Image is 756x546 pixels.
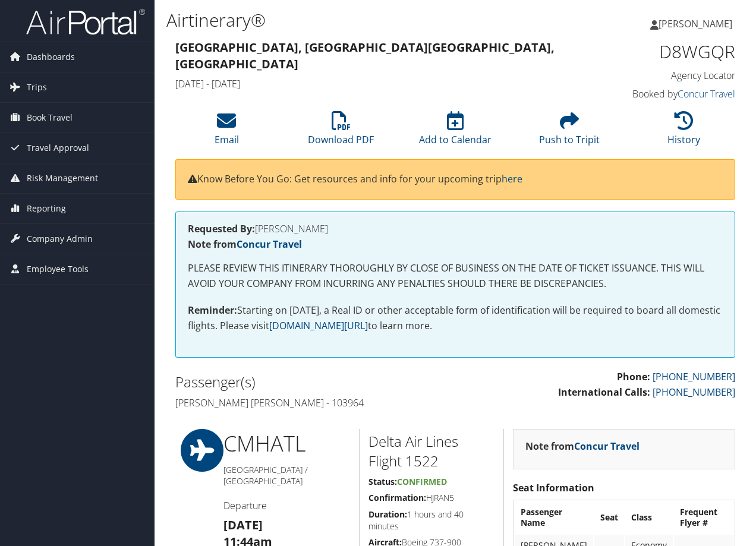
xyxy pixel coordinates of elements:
[223,464,350,487] h5: [GEOGRAPHIC_DATA] / [GEOGRAPHIC_DATA]
[397,476,447,487] span: Confirmed
[215,118,239,146] a: Email
[368,476,397,487] strong: Status:
[188,224,723,233] h4: [PERSON_NAME]
[223,429,350,459] h1: CMH ATL
[513,481,594,494] strong: Seat Information
[188,261,723,291] p: PLEASE REVIEW THIS ITINERARY THOROUGHLY BY CLOSE OF BUSINESS ON THE DATE OF TICKET ISSUANCE. THIS...
[368,509,494,532] h5: 1 hours and 40 minutes
[667,118,700,146] a: History
[368,492,494,504] h5: HJRAN5
[27,133,89,163] span: Travel Approval
[515,501,593,534] th: Passenger Name
[609,39,735,64] h1: D8WGQR
[574,440,640,453] a: Concur Travel
[223,499,350,512] h4: Departure
[650,6,744,42] a: [PERSON_NAME]
[308,118,374,146] a: Download PDF
[368,431,494,471] h2: Delta Air Lines Flight 1522
[27,42,75,72] span: Dashboards
[27,72,47,102] span: Trips
[175,39,555,72] strong: [GEOGRAPHIC_DATA], [GEOGRAPHIC_DATA] [GEOGRAPHIC_DATA], [GEOGRAPHIC_DATA]
[166,8,552,33] h1: Airtinerary®
[674,501,733,534] th: Frequent Flyer #
[26,8,145,36] img: airportal-logo.png
[223,517,263,533] strong: [DATE]
[609,69,735,82] h4: Agency Locator
[678,87,735,100] a: Concur Travel
[653,386,735,399] a: [PHONE_NUMBER]
[609,87,735,100] h4: Booked by
[237,238,302,251] a: Concur Travel
[175,372,446,392] h2: Passenger(s)
[27,224,93,254] span: Company Admin
[539,118,600,146] a: Push to Tripit
[594,501,624,534] th: Seat
[175,396,446,409] h4: [PERSON_NAME] [PERSON_NAME] - 103964
[27,254,89,284] span: Employee Tools
[27,194,66,223] span: Reporting
[188,222,255,235] strong: Requested By:
[502,172,522,185] a: here
[653,370,735,383] a: [PHONE_NUMBER]
[188,304,237,317] strong: Reminder:
[269,319,368,332] a: [DOMAIN_NAME][URL]
[368,509,407,520] strong: Duration:
[368,492,426,503] strong: Confirmation:
[175,77,591,90] h4: [DATE] - [DATE]
[27,163,98,193] span: Risk Management
[625,501,673,534] th: Class
[188,172,723,187] p: Know Before You Go: Get resources and info for your upcoming trip
[617,370,650,383] strong: Phone:
[27,103,73,132] span: Book Travel
[659,17,732,30] span: [PERSON_NAME]
[188,238,302,251] strong: Note from
[188,303,723,333] p: Starting on [DATE], a Real ID or other acceptable form of identification will be required to boar...
[419,118,492,146] a: Add to Calendar
[525,440,640,453] strong: Note from
[558,386,650,399] strong: International Calls:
